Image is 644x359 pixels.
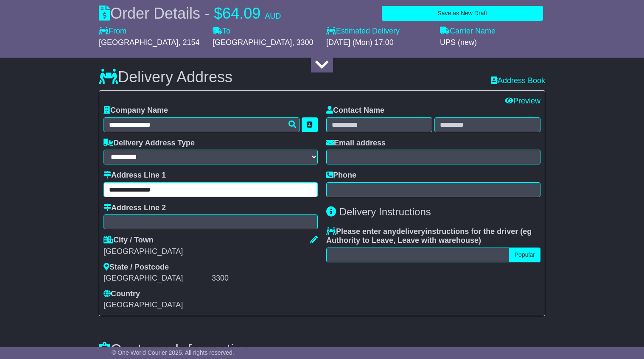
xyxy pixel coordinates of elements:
span: , 2154 [178,38,199,47]
div: Order Details - [99,4,281,22]
span: [GEOGRAPHIC_DATA] [104,301,183,309]
label: Carrier Name [440,27,496,36]
a: Address Book [491,76,545,85]
div: UPS (new) [440,38,545,47]
span: [GEOGRAPHIC_DATA] [99,38,178,47]
label: Email address [326,139,386,148]
label: Please enter any instructions for the driver ( ) [326,227,540,245]
span: $ [214,5,222,22]
label: Estimated Delivery [326,27,431,36]
label: State / Postcode [104,263,169,272]
div: [GEOGRAPHIC_DATA] [104,247,318,256]
label: Phone [326,171,356,180]
h3: Delivery Address [99,69,232,86]
span: Delivery Instructions [339,206,431,217]
span: © One World Courier 2025. All rights reserved. [112,349,234,356]
span: [GEOGRAPHIC_DATA] [213,38,292,47]
span: delivery [396,227,425,236]
label: Delivery Address Type [104,139,195,148]
label: City / Town [104,236,154,245]
label: Address Line 1 [104,171,166,180]
label: From [99,27,126,36]
span: AUD [265,12,281,20]
label: Address Line 2 [104,203,166,213]
div: [GEOGRAPHIC_DATA] [104,274,210,283]
button: Save as New Draft [382,6,543,21]
label: Company Name [104,106,168,115]
label: Contact Name [326,106,384,115]
span: eg Authority to Leave, Leave with warehouse [326,227,532,245]
div: [DATE] (Mon) 17:00 [326,38,431,47]
label: Country [104,289,140,299]
div: 3300 [212,274,318,283]
label: To [213,27,230,36]
h3: Customs Information [99,342,545,359]
span: , 3300 [292,38,313,47]
button: Popular [509,248,540,262]
span: 64.09 [222,5,260,22]
a: Preview [505,97,540,105]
